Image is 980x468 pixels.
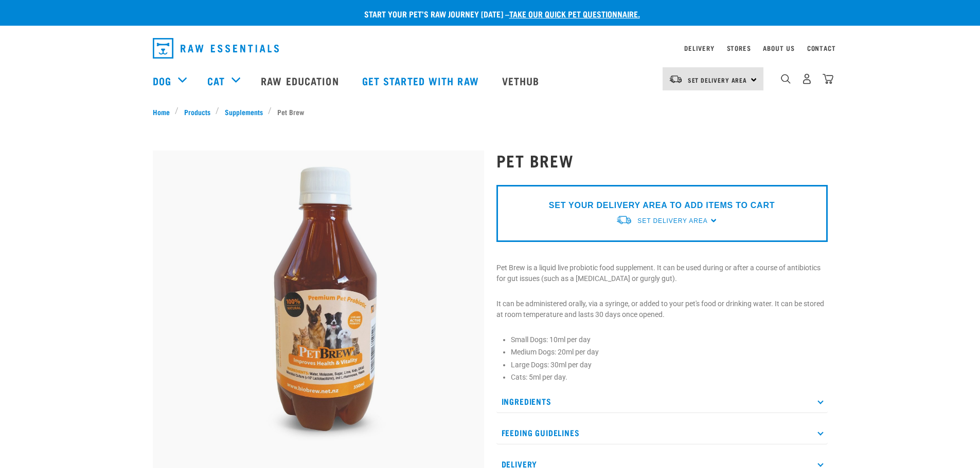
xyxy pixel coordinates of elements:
[496,298,828,320] p: It can be administered orally, via a syringe, or added to your pet's food or drinking water. It c...
[145,34,836,63] nav: dropdown navigation
[251,60,351,101] a: Raw Education
[637,217,707,224] span: Set Delivery Area
[496,390,828,413] p: Ingredients
[801,73,812,84] img: user.png
[179,106,216,117] a: Products
[807,46,836,50] a: Contact
[509,11,640,16] a: take our quick pet questionnaire.
[352,60,492,101] a: Get started with Raw
[496,263,828,284] p: Pet Brew is a liquid live probiotic food supplement. It can be used during or after a course of a...
[616,215,632,226] img: van-moving.png
[511,334,828,345] li: Small Dogs: 10ml per day
[496,421,828,444] p: Feeding Guidelines
[511,360,828,370] li: Large Dogs: 30ml per day
[219,106,268,117] a: Supplements
[153,106,828,117] nav: breadcrumbs
[207,73,225,88] a: Cat
[688,78,747,82] span: Set Delivery Area
[684,46,714,50] a: Delivery
[549,199,775,212] p: SET YOUR DELIVERY AREA TO ADD ITEMS TO CART
[823,73,833,84] img: home-icon@2x.png
[781,74,791,84] img: home-icon-1@2x.png
[496,151,828,170] h1: Pet Brew
[492,60,553,101] a: Vethub
[153,106,175,117] a: Home
[669,74,683,84] img: van-moving.png
[763,46,794,50] a: About Us
[511,372,828,383] li: Cats: 5ml per day.
[727,46,751,50] a: Stores
[153,38,279,59] img: Raw Essentials Logo
[153,73,171,88] a: Dog
[511,347,828,358] li: Medium Dogs: 20ml per day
